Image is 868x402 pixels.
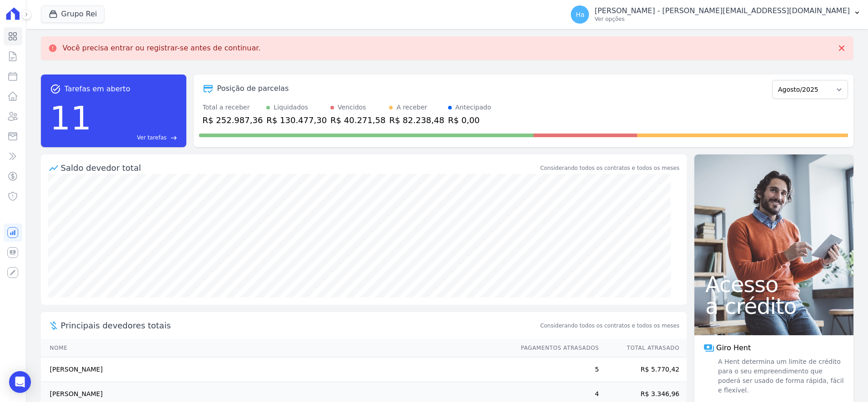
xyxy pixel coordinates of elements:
span: A Hent determina um limite de crédito para o seu empreendimento que poderá ser usado de forma ráp... [716,357,844,395]
span: Giro Hent [716,342,751,353]
a: Ver tarefas east [95,134,177,142]
span: east [170,134,177,141]
span: Ha [576,11,584,18]
th: Pagamentos Atrasados [512,339,599,357]
td: 5 [512,357,599,382]
span: a crédito [705,295,843,317]
div: R$ 82.238,48 [389,114,444,126]
td: [PERSON_NAME] [41,357,512,382]
p: Você precisa entrar ou registrar-se antes de continuar. [63,44,261,53]
span: Considerando todos os contratos e todos os meses [540,322,679,330]
span: Ver tarefas [137,134,166,142]
div: Considerando todos os contratos e todos os meses [540,164,679,172]
button: Ha [PERSON_NAME] - [PERSON_NAME][EMAIL_ADDRESS][DOMAIN_NAME] Ver opções [564,2,868,27]
div: Liquidados [274,103,308,112]
td: R$ 5.770,42 [599,357,687,382]
div: A receber [396,103,427,112]
div: R$ 130.477,30 [266,114,327,126]
span: task_alt [50,84,61,94]
div: Posição de parcelas [217,83,289,94]
div: R$ 252.987,36 [203,114,263,126]
span: Principais devedores totais [61,319,539,332]
p: Ver opções [594,15,850,23]
div: 11 [50,94,92,142]
div: Open Intercom Messenger [9,371,31,393]
th: Total Atrasado [599,339,687,357]
button: Grupo Rei [41,5,105,23]
div: Antecipado [455,103,491,112]
div: R$ 40.271,58 [330,114,385,126]
div: Saldo devedor total [61,162,539,174]
span: Tarefas em aberto [65,84,130,94]
div: R$ 0,00 [448,114,491,126]
p: [PERSON_NAME] - [PERSON_NAME][EMAIL_ADDRESS][DOMAIN_NAME] [594,6,850,15]
div: Vencidos [338,103,366,112]
span: Acesso [705,273,843,295]
div: Total a receber [203,103,263,112]
th: Nome [41,339,512,357]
